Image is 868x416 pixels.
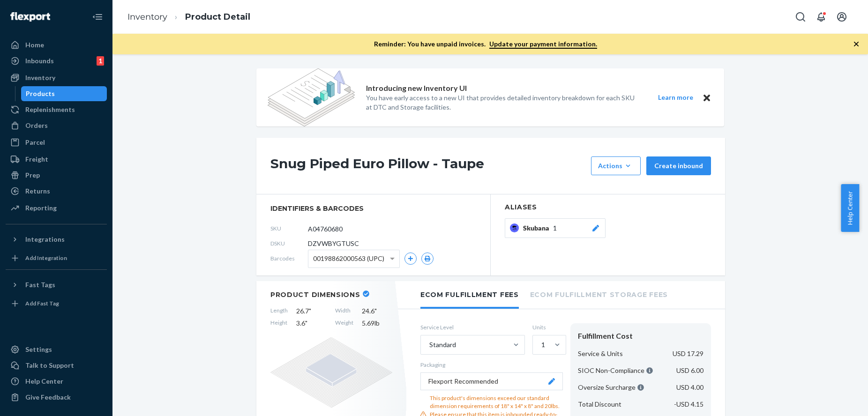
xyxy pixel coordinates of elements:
[674,400,703,409] p: -USD 4.15
[25,377,63,386] div: Help Center
[578,349,623,358] p: Service & Units
[25,56,54,66] div: Inbounds
[33,7,52,15] span: Chat
[652,92,699,104] button: Learn more
[25,203,57,213] div: Reporting
[6,296,107,311] a: Add Fast Tag
[309,307,311,315] span: "
[676,366,703,375] p: USD 6.00
[374,39,597,49] p: Reminder: You have unpaid invoices.
[366,93,641,112] p: You have early access to a new UI that provides detailed inventory breakdown for each SKU at DTC ...
[429,340,456,349] div: Standard
[127,12,167,22] a: Inventory
[26,89,55,98] div: Products
[420,323,525,331] label: Service Level
[505,218,606,238] button: Skubana1
[313,251,384,267] span: 00198862000563 (UPC)
[296,306,327,316] span: 26.7
[335,306,353,316] span: Width
[270,156,586,175] h1: Snug Piped Euro Pillow - Taupe
[6,358,107,373] button: Talk to Support
[25,235,65,244] div: Integrations
[270,290,360,299] h2: Product Dimensions
[25,73,55,82] div: Inventory
[598,161,634,171] div: Actions
[578,331,703,342] div: Fulfillment Cost
[25,171,40,180] div: Prep
[6,70,107,85] a: Inventory
[676,383,703,392] p: USD 4.00
[420,372,563,390] button: Flexport Recommended
[25,186,50,196] div: Returns
[25,299,59,307] div: Add Fast Tag
[25,40,44,50] div: Home
[25,393,71,402] div: Give Feedback
[270,204,476,213] span: identifiers & barcodes
[88,7,107,26] button: Close Navigation
[832,7,851,26] button: Open account menu
[362,306,392,316] span: 24.6
[296,319,327,328] span: 3.6
[270,319,288,328] span: Height
[6,390,107,405] button: Give Feedback
[25,361,74,370] div: Talk to Support
[591,156,641,175] button: Actions
[420,361,563,369] p: Packaging
[6,232,107,247] button: Integrations
[25,138,45,147] div: Parcel
[6,201,107,215] a: Reporting
[530,281,668,307] li: Ecom Fulfillment Storage Fees
[268,68,355,126] img: new-reports-banner-icon.82668bd98b6a51aee86340f2a7b77ae3.png
[25,121,48,130] div: Orders
[540,340,541,349] input: 1
[21,86,107,101] a: Products
[25,345,52,354] div: Settings
[25,254,67,262] div: Add Integration
[523,223,553,233] span: Skubana
[6,37,107,52] a: Home
[10,12,50,22] img: Flexport logo
[6,53,107,68] a: Inbounds1
[6,118,107,133] a: Orders
[578,366,653,375] p: SIOC Non-Compliance
[25,280,55,290] div: Fast Tags
[841,184,859,232] button: Help Center
[6,342,107,357] a: Settings
[791,7,810,26] button: Open Search Box
[6,168,107,183] a: Prep
[374,307,377,315] span: "
[6,374,107,389] a: Help Center
[578,383,644,392] p: Oversize Surcharge
[6,152,107,167] a: Freight
[553,223,557,233] span: 1
[6,184,107,199] a: Returns
[6,251,107,266] a: Add Integration
[701,92,713,104] button: Close
[335,319,353,328] span: Weight
[97,56,104,66] div: 1
[505,204,711,211] h2: Aliases
[25,105,75,114] div: Replenishments
[6,277,107,292] button: Fast Tags
[541,340,545,349] div: 1
[428,340,429,349] input: Standard
[6,135,107,150] a: Parcel
[812,7,831,26] button: Open notifications
[308,239,359,248] span: DZVWBYGTUSC
[270,254,308,262] span: Barcodes
[185,12,250,22] a: Product Detail
[646,156,711,175] button: Create inbound
[120,3,258,31] ol: breadcrumbs
[673,349,703,358] p: USD 17.29
[25,155,48,164] div: Freight
[270,239,308,247] span: DSKU
[305,319,307,327] span: "
[6,102,107,117] a: Replenishments
[270,306,288,316] span: Length
[532,323,563,331] label: Units
[362,319,392,328] span: 5.69 lb
[270,224,308,232] span: SKU
[489,40,597,49] a: Update your payment information.
[366,83,467,94] p: Introducing new Inventory UI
